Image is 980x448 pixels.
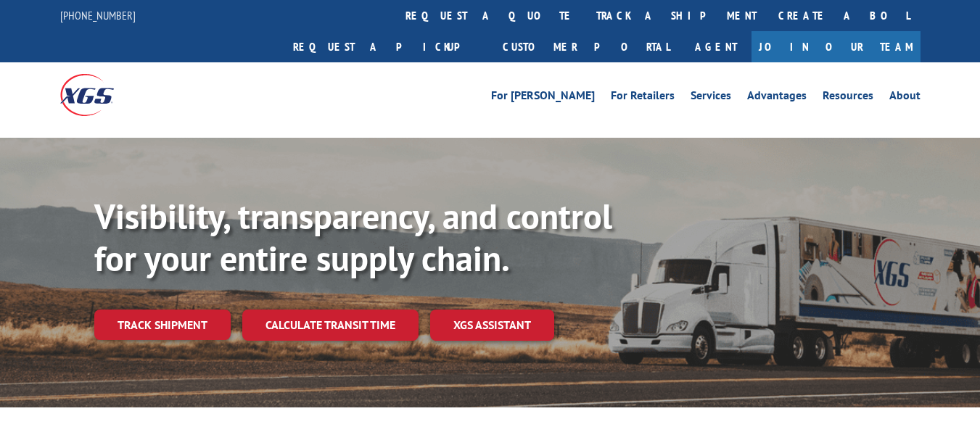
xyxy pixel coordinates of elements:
a: [PHONE_NUMBER] [60,8,136,22]
a: Advantages [747,90,807,106]
a: Resources [823,90,873,106]
a: Request a pickup [282,31,492,62]
a: For Retailers [611,90,675,106]
a: Services [691,90,731,106]
a: Customer Portal [492,31,680,62]
a: Track shipment [94,310,231,340]
b: Visibility, transparency, and control for your entire supply chain. [94,194,612,281]
a: Calculate transit time [242,310,419,341]
a: Join Our Team [752,31,921,62]
a: Agent [680,31,752,62]
a: About [889,90,921,106]
a: For [PERSON_NAME] [491,90,595,106]
a: XGS ASSISTANT [430,310,554,341]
